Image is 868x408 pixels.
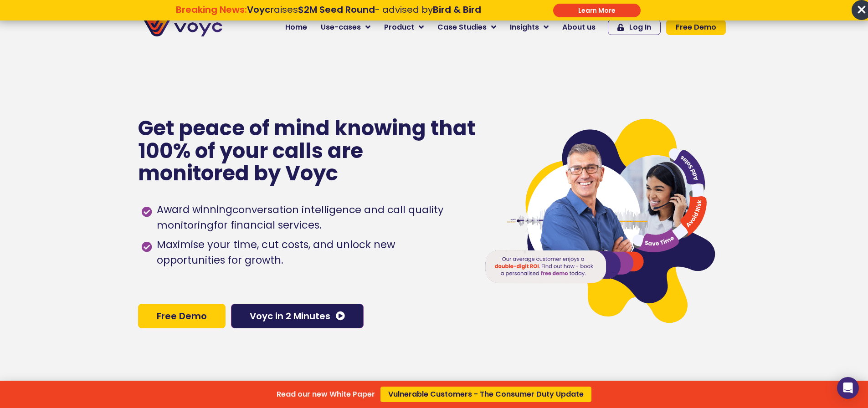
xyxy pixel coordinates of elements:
[247,3,270,16] strong: Voyc
[298,3,375,16] strong: $2M Seed Round
[176,3,247,16] strong: Breaking News:
[433,3,481,16] strong: Bird & Bird
[388,391,584,398] span: Vulnerable Customers - The Consumer Duty Update
[247,3,481,16] span: raises - advised by
[837,377,859,399] div: Open Intercom Messenger
[129,4,527,26] div: Breaking News: Voyc raises $2M Seed Round - advised by Bird & Bird
[553,4,641,17] div: Submit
